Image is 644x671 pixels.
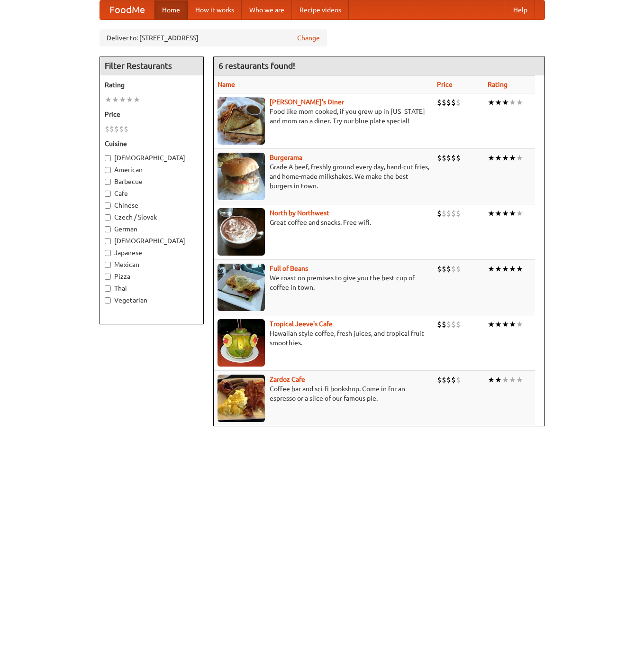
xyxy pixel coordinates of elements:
[218,375,265,422] img: zardoz.jpg
[437,264,442,274] li: $
[105,177,199,186] label: Barbecue
[105,155,111,161] input: [DEMOGRAPHIC_DATA]
[218,61,295,70] ng-pluralize: 6 restaurants found!
[456,97,461,108] li: $
[270,265,308,272] a: Full of Beans
[100,29,327,46] div: Deliver to: [STREET_ADDRESS]
[218,329,429,348] p: Hawaiian style coffee, fresh juices, and tropical fruit smoothies.
[446,97,451,108] li: $
[100,0,154,19] a: FoodMe
[442,97,446,108] li: $
[495,319,502,330] li: ★
[442,153,446,163] li: $
[456,264,461,274] li: $
[119,124,124,134] li: $
[446,153,451,163] li: $
[516,264,523,274] li: ★
[105,224,199,234] label: German
[488,153,495,163] li: ★
[488,319,495,330] li: ★
[218,384,429,403] p: Coffee bar and sci-fi bookshop. Come in for an espresso or a slice of our famous pie.
[502,208,509,219] li: ★
[114,124,119,134] li: $
[270,209,329,217] a: North by Northwest
[509,264,516,274] li: ★
[488,97,495,108] li: ★
[502,319,509,330] li: ★
[495,375,502,385] li: ★
[105,110,199,119] h5: Price
[270,320,333,328] a: Tropical Jeeve's Cafe
[456,319,461,330] li: $
[112,94,119,105] li: ★
[437,81,453,88] a: Price
[105,262,111,268] input: Mexican
[124,124,128,134] li: $
[442,319,446,330] li: $
[451,319,456,330] li: $
[495,264,502,274] li: ★
[270,154,302,161] a: Burgerama
[188,0,242,19] a: How it works
[509,319,516,330] li: ★
[218,97,265,145] img: sallys.jpg
[495,153,502,163] li: ★
[509,208,516,219] li: ★
[509,97,516,108] li: ★
[218,153,265,200] img: burgerama.jpg
[105,94,112,105] li: ★
[105,124,109,134] li: $
[516,208,523,219] li: ★
[456,375,461,385] li: $
[516,153,523,163] li: ★
[105,165,199,175] label: American
[442,264,446,274] li: $
[502,97,509,108] li: ★
[100,56,203,75] h4: Filter Restaurants
[218,264,265,311] img: beans.jpg
[516,97,523,108] li: ★
[506,0,535,19] a: Help
[218,273,429,292] p: We roast on premises to give you the best cup of coffee in town.
[105,167,111,173] input: American
[451,153,456,163] li: $
[456,208,461,219] li: $
[105,274,111,280] input: Pizza
[456,153,461,163] li: $
[105,248,199,257] label: Japanese
[270,376,305,383] a: Zardoz Cafe
[502,153,509,163] li: ★
[451,264,456,274] li: $
[105,238,111,244] input: [DEMOGRAPHIC_DATA]
[509,375,516,385] li: ★
[105,236,199,246] label: [DEMOGRAPHIC_DATA]
[105,80,199,90] h5: Rating
[437,97,442,108] li: $
[105,260,199,269] label: Mexican
[442,375,446,385] li: $
[446,264,451,274] li: $
[270,98,344,106] a: [PERSON_NAME]'s Diner
[218,218,429,227] p: Great coffee and snacks. Free wifi.
[297,33,320,43] a: Change
[133,94,140,105] li: ★
[488,81,508,88] a: Rating
[488,264,495,274] li: ★
[105,201,199,210] label: Chinese
[446,319,451,330] li: $
[442,208,446,219] li: $
[451,208,456,219] li: $
[446,208,451,219] li: $
[105,212,199,222] label: Czech / Slovak
[154,0,188,19] a: Home
[218,162,429,191] p: Grade A beef, freshly ground every day, hand-cut fries, and home-made milkshakes. We make the bes...
[105,272,199,281] label: Pizza
[109,124,114,134] li: $
[126,94,133,105] li: ★
[105,295,199,305] label: Vegetarian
